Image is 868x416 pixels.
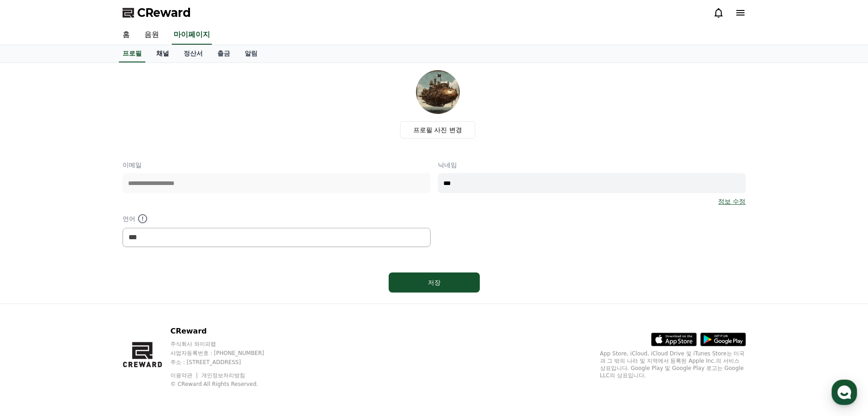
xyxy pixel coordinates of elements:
a: 정보 수정 [718,197,745,206]
p: © CReward All Rights Reserved. [170,380,282,388]
a: 대화 [60,289,118,312]
button: 저장 [389,272,480,293]
span: CReward [137,5,191,20]
p: 이메일 [123,160,431,169]
p: 언어 [123,213,431,224]
p: 주소 : [STREET_ADDRESS] [170,359,282,366]
a: 프로필 [119,45,145,62]
p: CReward [170,326,282,337]
a: 설정 [118,289,175,312]
span: 대화 [83,303,94,310]
a: 개인정보처리방침 [201,372,245,379]
a: 이용약관 [170,372,199,379]
a: 홈 [115,26,137,45]
a: 음원 [137,26,166,45]
span: 설정 [141,303,152,310]
p: 사업자등록번호 : [PHONE_NUMBER] [170,349,282,357]
a: 채널 [149,45,176,62]
a: 마이페이지 [172,26,212,45]
p: 닉네임 [438,160,746,169]
a: 홈 [3,289,60,312]
a: 정산서 [176,45,210,62]
p: 주식회사 와이피랩 [170,340,282,348]
a: CReward [123,5,191,20]
label: 프로필 사진 변경 [400,121,475,139]
span: 홈 [29,303,34,310]
a: 알림 [237,45,265,62]
p: App Store, iCloud, iCloud Drive 및 iTunes Store는 미국과 그 밖의 나라 및 지역에서 등록된 Apple Inc.의 서비스 상표입니다. Goo... [600,350,746,379]
div: 저장 [407,278,462,287]
img: profile_image [416,70,460,114]
a: 출금 [210,45,237,62]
